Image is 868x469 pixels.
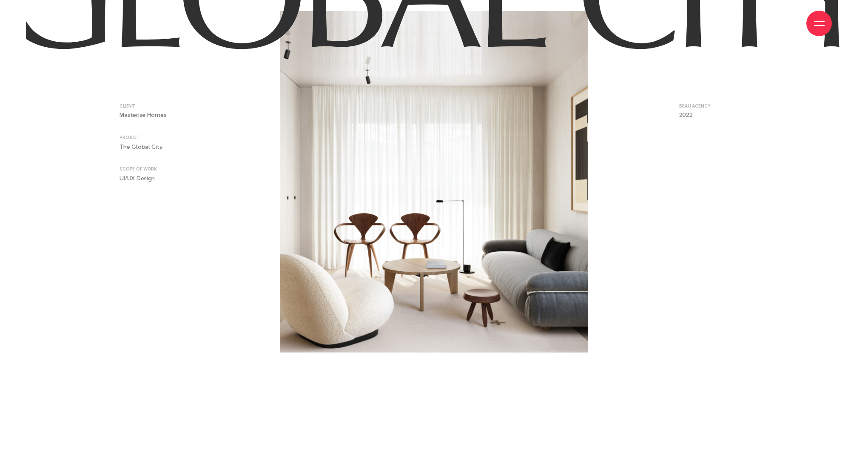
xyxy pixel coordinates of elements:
[120,166,234,172] small: SCOPE OF WORK
[120,134,234,141] small: PROJECT
[120,166,234,182] li: UI/UX Design
[120,103,234,109] small: Client
[120,103,234,119] li: Masterise Homes
[679,103,748,119] li: 2022
[120,134,234,151] li: The Global City
[679,103,748,109] small: BEAU AGENCY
